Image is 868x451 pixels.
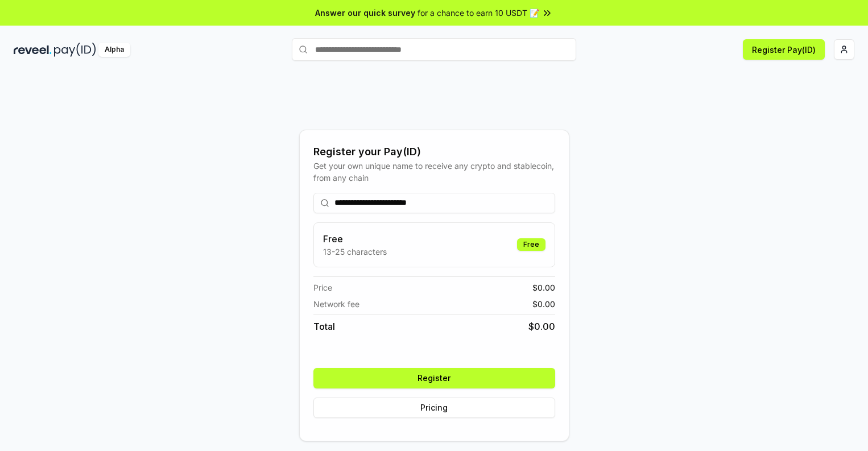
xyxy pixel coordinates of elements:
[313,320,335,333] span: Total
[313,298,359,310] span: Network fee
[743,39,825,60] button: Register Pay(ID)
[323,246,387,258] p: 13-25 characters
[313,368,555,388] button: Register
[313,160,555,184] div: Get your own unique name to receive any crypto and stablecoin, from any chain
[532,298,555,310] span: $ 0.00
[54,43,96,57] img: pay_id
[532,282,555,293] span: $ 0.00
[98,43,130,57] div: Alpha
[323,232,387,246] h3: Free
[313,398,555,418] button: Pricing
[313,282,332,293] span: Price
[528,320,555,333] span: $ 0.00
[14,43,52,57] img: reveel_dark
[418,7,539,19] span: for a chance to earn 10 USDT 📝
[315,7,415,19] span: Answer our quick survey
[517,238,545,251] div: Free
[313,144,555,160] div: Register your Pay(ID)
